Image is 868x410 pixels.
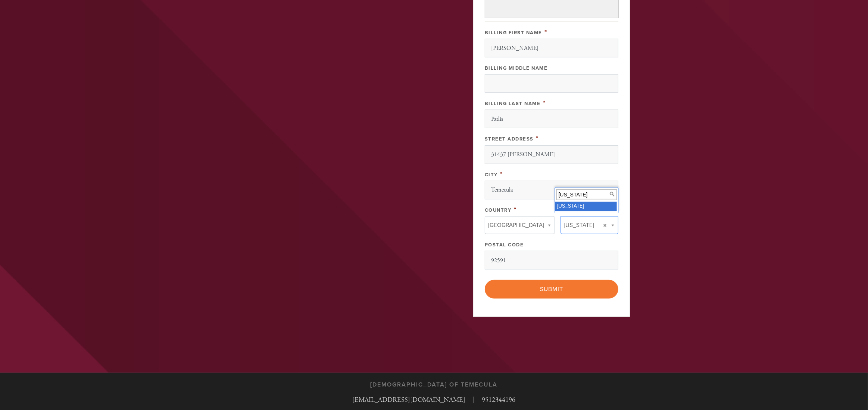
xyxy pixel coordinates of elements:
label: Billing First Name [485,30,542,36]
label: Billing Middle Name [485,65,548,71]
h3: [DEMOGRAPHIC_DATA] of Temecula [371,381,498,388]
a: [EMAIL_ADDRESS][DOMAIN_NAME] [353,395,466,404]
a: [GEOGRAPHIC_DATA] [485,216,555,234]
span: [GEOGRAPHIC_DATA] [488,220,544,230]
span: This field is required. [543,99,546,107]
label: City [485,172,498,178]
span: This field is required. [536,134,539,142]
span: | [473,395,475,405]
label: State/Province [561,207,609,213]
a: 9512344196 [482,395,516,404]
input: Submit [485,280,618,299]
span: [US_STATE] [564,220,594,230]
span: This field is required. [545,28,548,36]
span: This field is required. [514,205,517,214]
label: Postal Code [485,242,524,248]
div: [US_STATE] [555,202,617,211]
span: This field is required. [500,170,503,178]
label: Billing Last Name [485,101,541,107]
label: Street Address [485,136,534,142]
label: Country [485,207,512,213]
a: [US_STATE] [561,216,618,234]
